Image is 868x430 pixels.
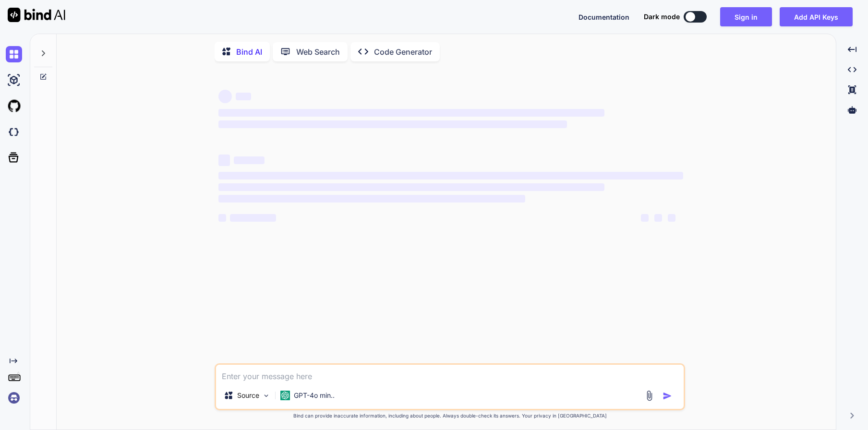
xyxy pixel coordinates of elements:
[579,13,629,21] span: Documentation
[218,214,226,222] span: ‌
[218,109,604,117] span: ‌
[294,391,335,400] p: GPT-4o min..
[262,392,270,400] img: Pick Models
[218,172,683,179] span: ‌
[218,183,604,191] span: ‌
[218,90,232,103] span: ‌
[280,391,290,400] img: GPT-4o mini
[780,7,853,26] button: Add API Keys
[218,155,230,166] span: ‌
[641,214,649,222] span: ‌
[8,8,65,22] img: Bind AI
[6,124,22,140] img: darkCloudIdeIcon
[668,214,675,222] span: ‌
[215,412,685,419] p: Bind can provide inaccurate information, including about people. Always double-check its answers....
[296,46,340,58] p: Web Search
[218,120,567,128] span: ‌
[236,93,251,100] span: ‌
[230,214,276,222] span: ‌
[6,72,22,88] img: ai-studio
[579,12,629,22] button: Documentation
[644,12,680,22] span: Dark mode
[218,195,525,203] span: ‌
[374,46,432,58] p: Code Generator
[6,98,22,114] img: githubLight
[234,156,265,164] span: ‌
[237,391,259,400] p: Source
[720,7,772,26] button: Sign in
[6,46,22,62] img: chat
[663,391,672,401] img: icon
[654,214,662,222] span: ‌
[236,46,262,58] p: Bind AI
[6,390,22,406] img: signin
[644,390,655,401] img: attachment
